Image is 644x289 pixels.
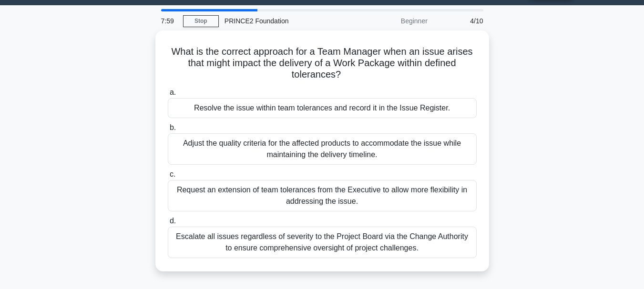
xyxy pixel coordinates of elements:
div: Resolve the issue within team tolerances and record it in the Issue Register. [168,98,477,118]
div: PRINCE2 Foundation [219,11,350,30]
span: a. [170,88,176,96]
div: 4/10 [433,11,489,30]
span: d. [170,217,176,225]
span: b. [170,123,176,131]
div: Beginner [350,11,433,30]
div: 7:59 [155,11,183,30]
div: Request an extension of team tolerances from the Executive to allow more flexibility in addressin... [168,180,477,211]
span: c. [170,170,175,178]
h5: What is the correct approach for a Team Manager when an issue arises that might impact the delive... [167,46,478,81]
a: Stop [183,15,219,27]
div: Escalate all issues regardless of severity to the Project Board via the Change Authority to ensur... [168,227,477,258]
div: Adjust the quality criteria for the affected products to accommodate the issue while maintaining ... [168,133,477,165]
